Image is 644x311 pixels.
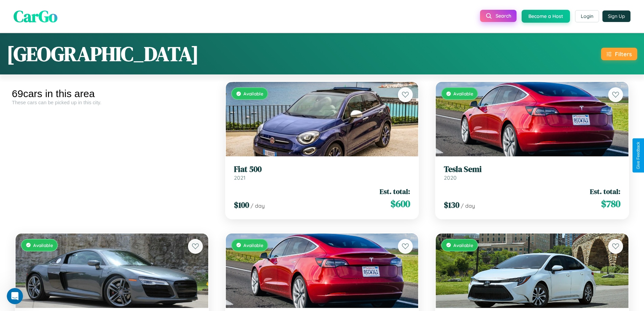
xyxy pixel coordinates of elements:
span: $ 600 [390,197,410,210]
span: $ 130 [444,199,459,210]
span: 2021 [234,174,245,181]
span: Search [496,13,511,19]
span: $ 100 [234,199,249,210]
button: Search [480,10,517,22]
button: Sign Up [602,10,630,22]
div: Give Feedback [636,142,641,169]
button: Become a Host [522,10,570,23]
div: 69 cars in this area [12,88,212,99]
span: Available [453,242,473,248]
span: Available [243,242,263,248]
span: CarGo [14,5,57,27]
h3: Tesla Semi [444,164,620,174]
h1: [GEOGRAPHIC_DATA] [7,40,199,68]
a: Fiat 5002021 [234,164,410,181]
span: Available [453,91,473,96]
span: $ 780 [601,197,620,210]
span: / day [251,202,265,209]
div: These cars can be picked up in this city. [12,99,212,105]
span: Est. total: [380,186,410,196]
iframe: Intercom live chat [7,288,23,304]
span: Available [243,91,263,96]
span: 2020 [444,174,457,181]
span: Available [33,242,53,248]
button: Filters [601,48,637,60]
button: Login [575,10,599,22]
a: Tesla Semi2020 [444,164,620,181]
span: / day [461,202,475,209]
div: Filters [615,50,632,58]
h3: Fiat 500 [234,164,410,174]
span: Est. total: [590,186,620,196]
